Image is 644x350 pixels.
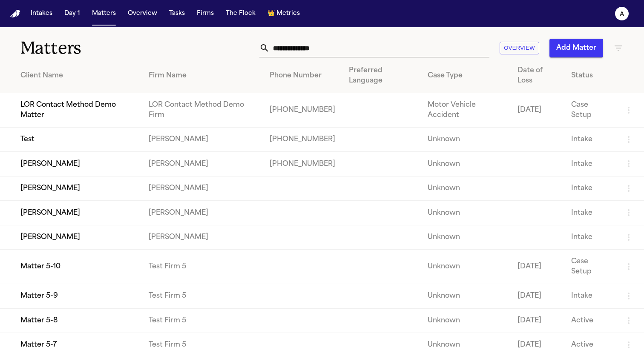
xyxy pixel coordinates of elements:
[421,128,511,152] td: Unknown
[270,71,335,81] div: Phone Number
[428,71,504,81] div: Case Type
[421,201,511,225] td: Unknown
[564,284,617,308] td: Intake
[500,42,539,55] button: Overview
[149,71,256,81] div: Firm Name
[349,65,414,86] div: Preferred Language
[263,128,342,152] td: [PHONE_NUMBER]
[511,308,564,333] td: [DATE]
[20,71,135,81] div: Client Name
[61,6,83,21] button: Day 1
[142,152,263,176] td: [PERSON_NAME]
[564,250,617,284] td: Case Setup
[421,250,511,284] td: Unknown
[564,225,617,249] td: Intake
[222,6,259,21] button: The Flock
[421,308,511,333] td: Unknown
[263,152,342,176] td: [PHONE_NUMBER]
[564,128,617,152] td: Intake
[564,152,617,176] td: Intake
[564,93,617,128] td: Case Setup
[549,39,603,57] button: Add Matter
[564,308,617,333] td: Active
[142,308,263,333] td: Test Firm 5
[142,284,263,308] td: Test Firm 5
[421,225,511,249] td: Unknown
[142,93,263,128] td: LOR Contact Method Demo Firm
[27,6,56,21] button: Intakes
[421,152,511,176] td: Unknown
[421,93,511,128] td: Motor Vehicle Accident
[20,37,189,59] h1: Matters
[10,10,20,18] a: Home
[263,93,342,128] td: [PHONE_NUMBER]
[10,10,20,18] img: Finch Logo
[89,6,119,21] button: Matters
[142,250,263,284] td: Test Firm 5
[142,176,263,200] td: [PERSON_NAME]
[517,65,558,86] div: Date of Loss
[571,71,610,81] div: Status
[511,93,564,128] td: [DATE]
[142,128,263,152] td: [PERSON_NAME]
[421,176,511,200] td: Unknown
[421,284,511,308] td: Unknown
[564,201,617,225] td: Intake
[166,6,188,21] button: Tasks
[193,6,217,21] button: Firms
[142,201,263,225] td: [PERSON_NAME]
[511,284,564,308] td: [DATE]
[142,225,263,249] td: [PERSON_NAME]
[511,250,564,284] td: [DATE]
[564,176,617,200] td: Intake
[124,6,161,21] button: Overview
[264,6,303,21] button: crownMetrics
